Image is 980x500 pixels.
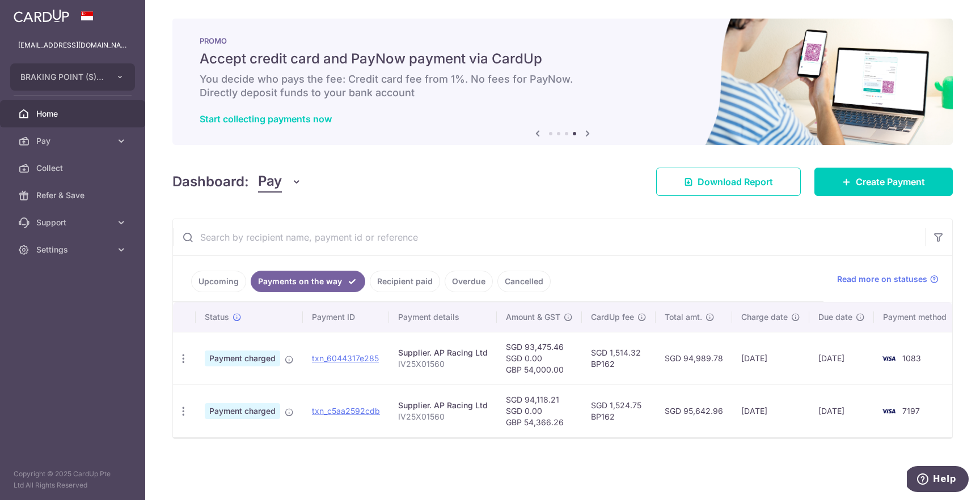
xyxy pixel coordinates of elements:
span: Read more on statuses [837,273,927,285]
span: Due date [818,311,852,323]
span: CardUp fee [591,311,634,323]
p: PROMO [200,36,926,45]
span: Amount & GST [506,311,560,323]
a: txn_c5aa2592cdb [312,406,380,416]
span: Download Report [698,175,773,189]
a: Overdue [445,271,493,292]
a: Create Payment [814,168,953,196]
a: Recipient paid [370,271,440,292]
span: Status [205,311,229,323]
td: SGD 93,475.46 SGD 0.00 GBP 54,000.00 [497,332,582,384]
a: Start collecting payments now [200,113,332,125]
h4: Dashboard: [172,172,249,192]
span: 7197 [902,406,920,416]
td: [DATE] [809,332,874,384]
td: SGD 94,989.78 [656,332,732,384]
span: Settings [36,244,111,255]
iframe: Opens a widget where you can find more information [907,466,969,494]
a: Payments on the way [251,271,365,292]
span: Collect [36,163,111,174]
a: Cancelled [497,271,551,292]
button: BRAKING POINT (S) PTE. LTD. [10,63,135,91]
h5: Accept credit card and PayNow payment via CardUp [200,50,926,68]
td: SGD 94,118.21 SGD 0.00 GBP 54,366.26 [497,384,582,437]
button: Pay [258,171,302,193]
td: SGD 1,524.75 BP162 [582,384,656,437]
a: Upcoming [191,271,246,292]
input: Search by recipient name, payment id or reference [173,219,925,255]
p: IV25X01560 [398,358,488,370]
span: Charge date [741,311,788,323]
span: Pay [36,135,111,147]
a: Read more on statuses [837,273,939,285]
span: Create Payment [856,175,925,189]
img: Bank Card [877,352,900,365]
p: IV25X01560 [398,411,488,422]
span: Payment charged [205,403,280,419]
span: 1083 [902,353,921,363]
td: SGD 95,642.96 [656,384,732,437]
td: [DATE] [809,384,874,437]
img: Bank Card [877,404,900,418]
a: txn_6044317e285 [312,353,379,363]
span: BRAKING POINT (S) PTE. LTD. [20,71,104,83]
img: CardUp [14,9,69,23]
th: Payment ID [303,302,389,332]
h6: You decide who pays the fee: Credit card fee from 1%. No fees for PayNow. Directly deposit funds ... [200,72,926,100]
p: [EMAIL_ADDRESS][DOMAIN_NAME] [18,40,127,51]
div: Supplier. AP Racing Ltd [398,347,488,358]
a: Download Report [656,168,801,196]
td: [DATE] [732,332,809,384]
span: Total amt. [665,311,702,323]
th: Payment method [874,302,960,332]
td: [DATE] [732,384,809,437]
span: Pay [258,171,282,193]
span: Support [36,217,111,228]
div: Supplier. AP Racing Ltd [398,400,488,411]
span: Refer & Save [36,190,111,201]
span: Home [36,108,111,119]
td: SGD 1,514.32 BP162 [582,332,656,384]
th: Payment details [389,302,497,332]
img: paynow Banner [172,18,953,145]
span: Payment charged [205,351,280,366]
